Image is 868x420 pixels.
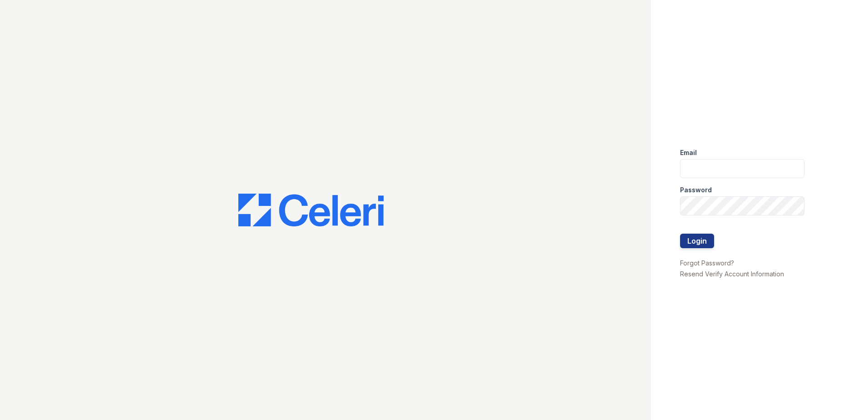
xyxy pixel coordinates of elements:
[680,148,697,157] label: Email
[680,270,784,278] a: Resend Verify Account Information
[238,194,384,226] img: CE_Logo_Blue-a8612792a0a2168367f1c8372b55b34899dd931a85d93a1a3d3e32e68fde9ad4.png
[680,259,734,267] a: Forgot Password?
[680,234,714,248] button: Login
[680,185,712,195] label: Password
